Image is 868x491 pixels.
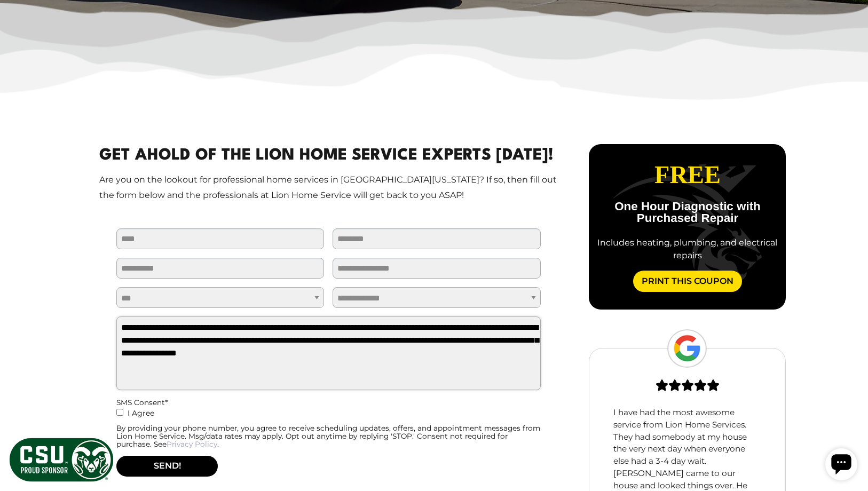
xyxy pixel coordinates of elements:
div: Open chat widget [4,4,36,36]
div: carousel [589,144,786,310]
div: SMS Consent [116,399,541,407]
label: I Agree [116,407,541,424]
button: SEND! [116,456,218,477]
a: Privacy Policy [167,440,217,448]
div: Includes heating, plumbing, and electrical repairs [597,236,778,262]
img: CSU Sponsor Badge [8,437,115,483]
p: One Hour Diagnostic with Purchased Repair [597,201,778,225]
h2: Get Ahold Of The Lion Home Service Experts [DATE]! [99,144,558,168]
input: I Agree [116,409,123,416]
p: Are you on the lookout for professional home services in [GEOGRAPHIC_DATA][US_STATE]? If so, then... [99,172,558,203]
img: Google Logo [667,329,707,368]
div: slide 4 [589,144,786,309]
span: Free [654,161,721,188]
a: Print This Coupon [633,271,742,292]
div: By providing your phone number, you agree to receive scheduling updates, offers, and appointment ... [116,424,541,448]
